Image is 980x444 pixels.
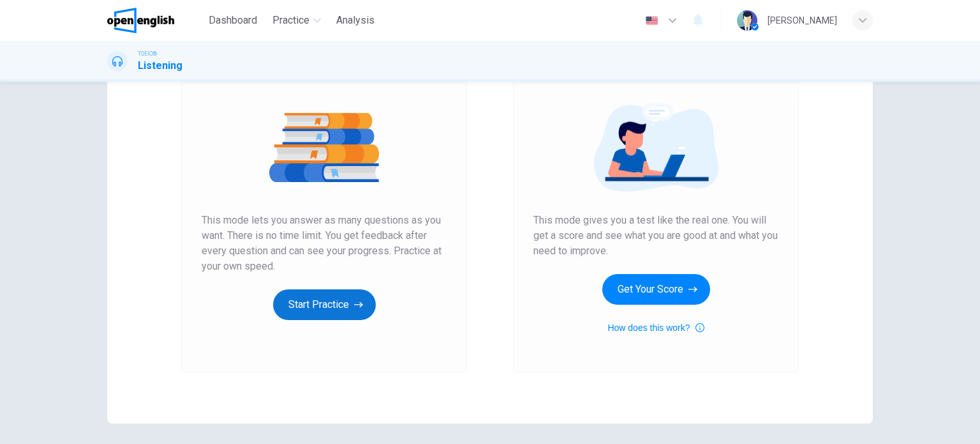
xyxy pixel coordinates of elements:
[204,9,262,32] button: Dashboard
[336,13,375,28] span: Analysis
[272,13,309,28] span: Practice
[202,213,447,274] span: This mode lets you answer as many questions as you want. There is no time limit. You get feedback...
[602,274,710,305] button: Get Your Score
[644,16,660,26] img: en
[607,320,704,335] button: How does this work?
[209,13,257,28] span: Dashboard
[737,10,757,31] img: Profile picture
[138,58,182,73] h1: Listening
[107,8,204,33] a: OpenEnglish logo
[273,289,376,320] button: Start Practice
[533,213,778,259] span: This mode gives you a test like the real one. You will get a score and see what you are good at a...
[107,8,174,33] img: OpenEnglish logo
[331,9,380,32] button: Analysis
[138,49,157,58] span: TOEIC®
[267,9,326,32] button: Practice
[768,13,837,28] div: [PERSON_NAME]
